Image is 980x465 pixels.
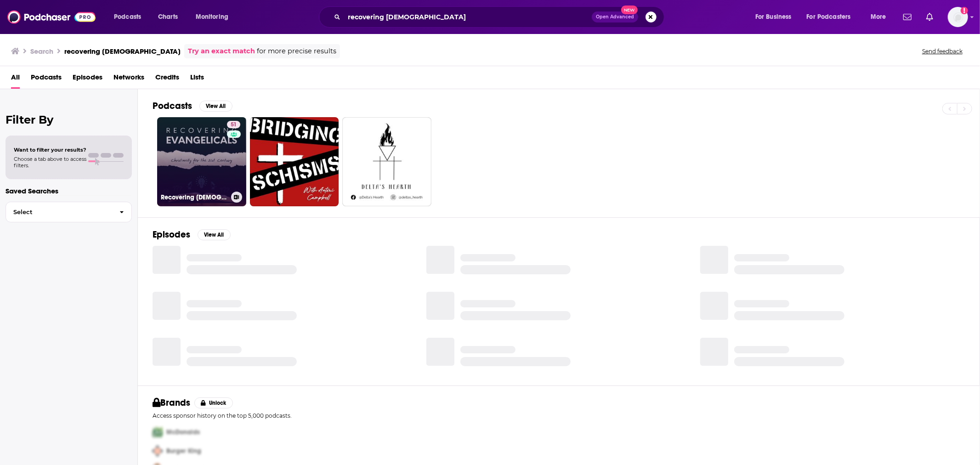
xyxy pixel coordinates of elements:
[919,47,965,55] button: Send feedback
[199,101,232,112] button: View All
[14,147,86,153] span: Want to filter your results?
[64,47,181,56] h3: recovering [DEMOGRAPHIC_DATA]
[196,11,228,23] span: Monitoring
[153,100,232,112] a: PodcastsView All
[153,229,190,240] h2: Episodes
[194,397,233,408] button: Unlock
[158,11,178,23] span: Charts
[596,15,634,19] span: Open Advanced
[31,70,62,89] a: Podcasts
[344,10,592,24] input: Search podcasts, credits, & more...
[73,70,102,89] a: Episodes
[864,10,898,24] button: open menu
[108,10,153,24] button: open menu
[30,47,53,56] h3: Search
[161,193,227,201] h3: Recovering [DEMOGRAPHIC_DATA]
[961,7,968,14] svg: Add a profile image
[166,428,200,436] span: McDonalds
[257,46,336,57] span: for more precise results
[948,7,968,27] button: Show profile menu
[189,10,240,24] button: open menu
[948,7,968,27] img: User Profile
[328,6,673,28] div: Search podcasts, credits, & more...
[592,11,638,23] button: Open AdvancedNew
[227,121,240,128] a: 51
[871,11,886,23] span: More
[113,70,144,89] a: Networks
[621,6,638,14] span: New
[900,9,915,25] a: Show notifications dropdown
[14,156,86,169] span: Choose a tab above to access filters.
[6,209,112,215] span: Select
[149,423,166,442] img: First Pro Logo
[923,9,937,25] a: Show notifications dropdown
[152,10,183,24] a: Charts
[11,70,20,89] a: All
[188,46,255,57] a: Try an exact match
[153,229,231,240] a: EpisodesView All
[198,229,231,240] button: View All
[755,11,792,23] span: For Business
[155,70,179,89] a: Credits
[166,447,201,455] span: Burger King
[153,412,965,419] p: Access sponsor history on the top 5,000 podcasts.
[153,100,192,112] h2: Podcasts
[807,11,851,23] span: For Podcasters
[801,10,864,24] button: open menu
[190,70,204,89] a: Lists
[114,11,141,23] span: Podcasts
[6,187,132,195] p: Saved Searches
[157,117,246,206] a: 51Recovering [DEMOGRAPHIC_DATA]
[6,113,132,126] h2: Filter By
[153,397,191,408] h2: Brands
[749,10,803,24] button: open menu
[6,202,132,222] button: Select
[231,120,237,130] span: 51
[149,442,166,460] img: Second Pro Logo
[948,7,968,27] span: Logged in as eerdmans
[7,8,96,26] img: Podchaser - Follow, Share and Rate Podcasts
